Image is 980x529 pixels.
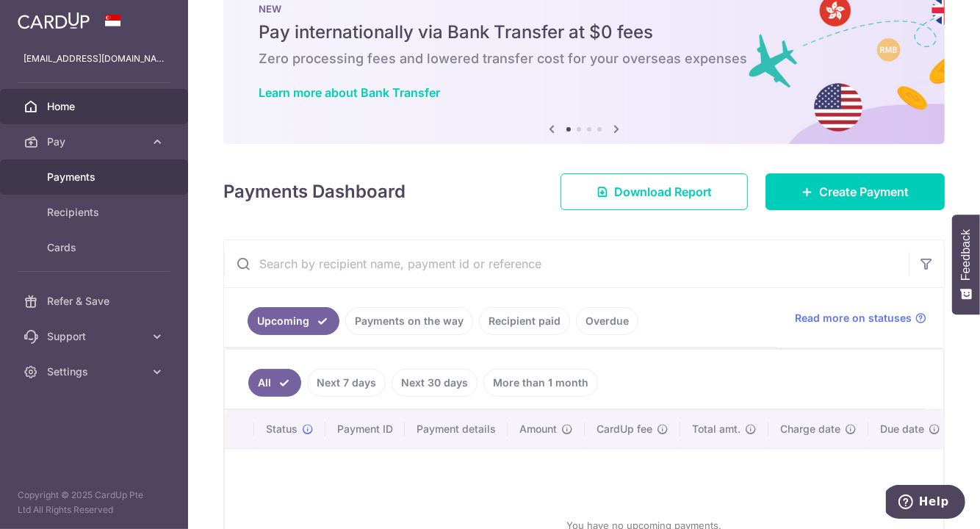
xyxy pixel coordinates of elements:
[325,410,405,448] th: Payment ID
[952,215,980,314] button: Feedback - Show survey
[307,369,386,397] a: Next 7 days
[519,422,557,436] span: Amount
[692,422,741,436] span: Total amt.
[47,329,144,344] span: Support
[259,3,909,15] p: NEW
[47,134,144,149] span: Pay
[405,410,508,448] th: Payment details
[259,50,909,68] h6: Zero processing fees and lowered transfer cost for your overseas expenses
[224,240,909,287] input: Search by recipient name, payment id or reference
[765,173,945,210] a: Create Payment
[259,85,440,100] a: Learn more about Bank Transfer
[479,307,570,335] a: Recipient paid
[795,311,912,325] span: Read more on statuses
[345,307,473,335] a: Payments on the way
[880,422,924,436] span: Due date
[248,307,339,335] a: Upcoming
[795,311,926,325] a: Read more on statuses
[47,170,144,184] span: Payments
[47,240,144,255] span: Cards
[614,183,712,201] span: Download Report
[819,183,909,201] span: Create Payment
[392,369,478,397] a: Next 30 days
[597,422,652,436] span: CardUp fee
[483,369,598,397] a: More than 1 month
[47,364,144,379] span: Settings
[18,12,90,29] img: CardUp
[266,422,298,436] span: Status
[248,369,301,397] a: All
[780,422,840,436] span: Charge date
[47,205,144,220] span: Recipients
[47,294,144,309] span: Refer & Save
[259,21,909,44] h5: Pay internationally via Bank Transfer at $0 fees
[959,229,973,281] span: Feedback
[24,51,165,66] p: [EMAIL_ADDRESS][DOMAIN_NAME]
[223,179,406,205] h4: Payments Dashboard
[576,307,638,335] a: Overdue
[886,485,965,522] iframe: Opens a widget where you can find more information
[561,173,748,210] a: Download Report
[47,99,144,114] span: Home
